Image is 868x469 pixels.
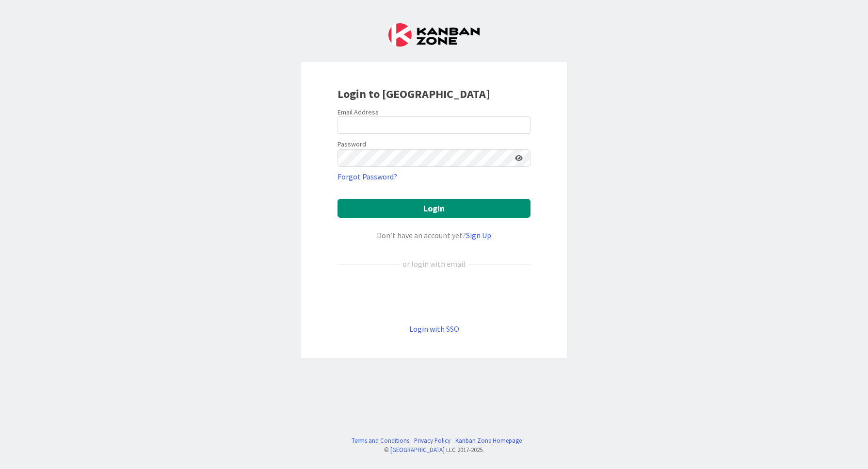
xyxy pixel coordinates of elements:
iframe: Kirjaudu Google-tilillä -painike [333,286,535,307]
a: Kanban Zone Homepage [455,436,522,445]
a: Forgot Password? [338,171,397,182]
label: Email Address [338,108,379,116]
img: Kanban Zone [388,23,480,47]
label: Password [338,139,366,149]
div: © LLC 2017- 2025 . [347,445,522,454]
a: [GEOGRAPHIC_DATA] [390,446,445,453]
a: Terms and Conditions [352,436,409,445]
div: Don’t have an account yet? [338,229,530,241]
b: Login to [GEOGRAPHIC_DATA] [338,86,490,101]
button: Login [338,199,530,218]
div: or login with email [400,258,468,270]
a: Sign Up [466,230,491,240]
a: Privacy Policy [414,436,450,445]
a: Login with SSO [409,324,459,334]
